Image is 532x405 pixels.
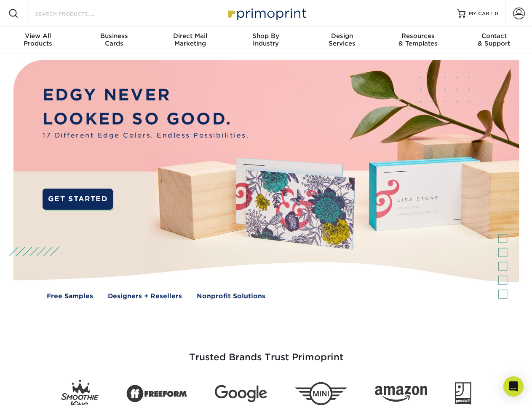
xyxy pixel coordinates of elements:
img: Google [215,385,267,402]
img: Amazon [375,386,427,402]
span: Shop By [228,32,304,40]
img: Goodwill [455,382,471,405]
a: BusinessCards [76,27,152,54]
div: Services [304,32,380,47]
img: Primoprint [224,4,308,22]
span: MY CART [469,10,493,17]
div: & Templates [380,32,456,47]
a: Contact& Support [456,27,532,54]
span: 17 Different Edge Colors. Endless Possibilities. [43,131,249,140]
p: LOOKED SO GOOD. [43,107,249,131]
span: Design [304,32,380,40]
span: Resources [380,32,456,40]
a: Free Samples [47,292,93,301]
a: GET STARTED [43,189,113,210]
a: Direct MailMarketing [152,27,228,54]
h3: Trusted Brands Trust Primoprint [20,332,513,373]
a: Resources& Templates [380,27,456,54]
div: & Support [456,32,532,47]
input: SEARCH PRODUCTS..... [34,8,116,19]
div: Industry [228,32,304,47]
a: Shop ByIndustry [228,27,304,54]
span: Direct Mail [152,32,228,40]
span: 0 [495,11,498,16]
a: DesignServices [304,27,380,54]
div: Cards [76,32,152,47]
a: Nonprofit Solutions [197,292,265,301]
a: Designers + Resellers [108,292,182,301]
span: Business [76,32,152,40]
p: EDGY NEVER [43,83,249,107]
span: Contact [456,32,532,40]
div: Open Intercom Messenger [503,376,524,397]
div: Marketing [152,32,228,47]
